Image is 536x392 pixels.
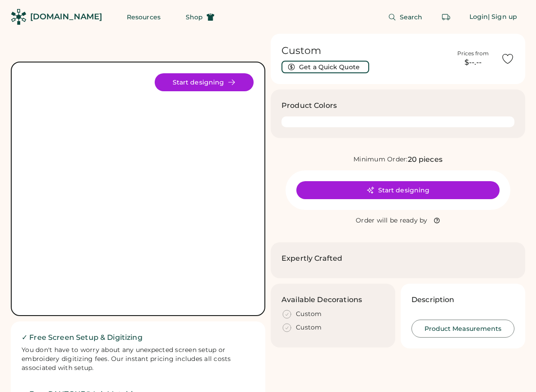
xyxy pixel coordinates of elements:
span: Search [400,14,423,20]
div: Prices from [457,50,489,57]
span: Shop [186,14,203,20]
h2: Expertly Crafted [281,253,342,264]
div: | Sign up [488,13,517,22]
div: 20 pieces [408,154,442,165]
h1: Custom [281,45,445,57]
h3: Description [411,294,455,305]
button: Retrieve an order [437,8,455,26]
div: You don't have to worry about any unexpected screen setup or embroidery digitizing fees. Our inst... [22,346,255,373]
div: Order will be ready by [356,216,428,225]
div: Custom [296,323,322,332]
img: Product Image [22,73,254,304]
div: Login [469,13,488,22]
button: Start designing [155,73,254,91]
button: Shop [175,8,225,26]
h2: ✓ Free Screen Setup & Digitizing [22,332,255,343]
div: Minimum Order: [353,155,408,164]
h3: Product Colors [281,100,337,111]
div: Custom [296,310,322,319]
button: Product Measurements [411,320,514,338]
button: Search [377,8,433,26]
button: Start designing [296,181,500,199]
div: $--.-- [451,57,496,68]
h3: Available Decorations [281,294,362,305]
img: Rendered Logo - Screens [11,9,27,25]
button: Get a Quick Quote [281,61,369,73]
div: [DOMAIN_NAME] [30,11,102,22]
button: Resources [116,8,171,26]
